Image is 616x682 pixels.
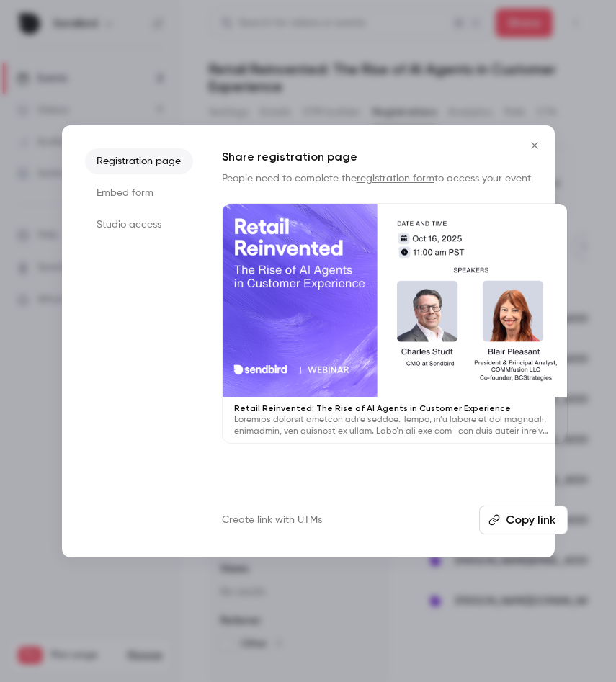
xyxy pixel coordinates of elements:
[85,148,193,174] li: Registration page
[85,180,193,206] li: Embed form
[234,414,555,437] p: Loremips dolorsit ametcon adi’e seddoe. Tempo, in’u labore et dol magnaali, enimadmin, ven quisno...
[222,513,322,527] a: Create link with UTMs
[520,131,549,160] button: Close
[222,203,568,444] a: Retail Reinvented: The Rise of AI Agents in Customer ExperienceLoremips dolorsit ametcon adi’e se...
[479,506,568,534] button: Copy link
[357,174,434,184] a: registration form
[234,403,555,414] p: Retail Reinvented: The Rise of AI Agents in Customer Experience
[222,148,568,166] h1: Share registration page
[85,212,193,238] li: Studio access
[222,171,568,186] p: People need to complete the to access your event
